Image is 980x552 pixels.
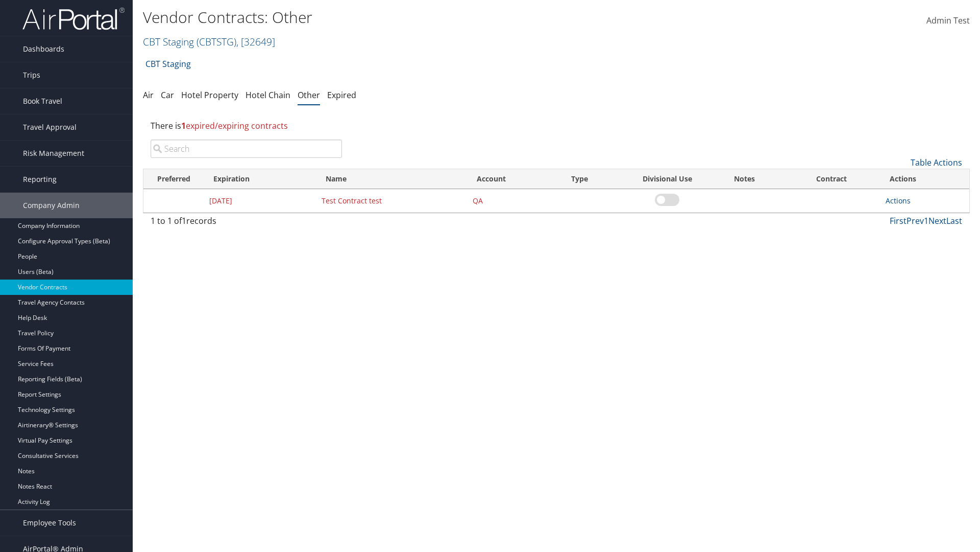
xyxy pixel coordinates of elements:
a: Expired [327,89,356,101]
a: First [890,215,906,226]
div: There is [143,112,970,140]
th: Expiration: activate to sort column descending [204,169,316,189]
a: Prev [906,215,924,226]
a: Hotel Chain [246,89,290,101]
a: CBT Staging [145,54,191,74]
span: Book Travel [23,88,62,114]
div: 1 to 1 of records [151,215,342,232]
a: Next [928,215,946,226]
span: Trips [23,62,40,88]
a: Air [143,89,154,101]
span: Travel Approval [23,114,77,140]
a: CBT Staging [143,35,275,49]
a: Other [298,89,320,101]
th: Name: activate to sort column ascending [316,169,468,189]
td: [DATE] [204,189,316,213]
a: Last [946,215,962,226]
span: expired/expiring contracts [181,120,288,131]
a: Actions [886,196,911,205]
th: Actions [880,169,969,189]
a: Admin Test [926,5,970,37]
a: Car [161,89,174,101]
th: Notes: activate to sort column ascending [707,169,782,189]
th: Contract: activate to sort column ascending [782,169,881,189]
span: Reporting [23,167,57,192]
td: Test Contract test [316,189,468,213]
h1: Vendor Contracts: Other [143,7,694,28]
span: 1 [182,215,186,226]
span: Admin Test [926,15,970,26]
th: Divisional Use: activate to sort column ascending [627,169,707,189]
span: Risk Management [23,141,84,166]
th: Account: activate to sort column ascending [468,169,562,189]
span: Employee Tools [23,510,76,536]
span: Company Admin [23,193,80,218]
a: Table Actions [911,157,962,168]
a: 1 [924,215,928,226]
th: Type: activate to sort column ascending [562,169,627,189]
span: Dashboards [23,36,64,62]
td: QA [468,189,562,213]
input: Search [151,140,342,158]
strong: 1 [181,120,186,131]
span: , [ 32649 ] [236,35,275,49]
th: Preferred: activate to sort column ascending [143,169,204,189]
a: Hotel Property [181,89,238,101]
span: ( CBTSTG ) [197,35,236,49]
img: airportal-logo.png [22,7,125,31]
